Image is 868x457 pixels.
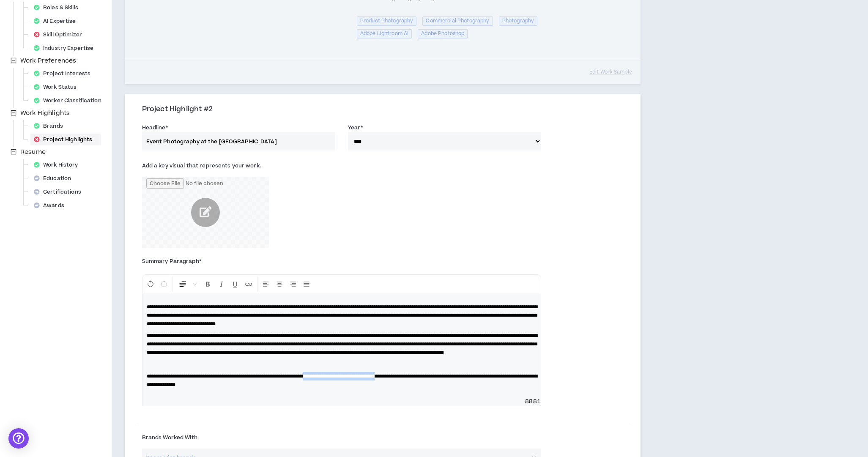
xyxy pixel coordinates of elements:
[30,200,73,211] div: Awards
[19,147,47,157] span: Resume
[30,159,87,171] div: Work History
[11,110,16,116] span: minus-square
[30,81,85,93] div: Work Status
[30,120,71,132] div: Brands
[142,105,630,114] h3: Project Highlight #2
[142,121,168,134] label: Headline
[30,172,79,184] div: Education
[20,109,70,118] span: Work Highlights
[30,2,87,14] div: Roles & Skills
[300,276,313,292] button: Justify Align
[348,121,363,134] label: Year
[525,397,541,406] span: 8881
[11,149,16,155] span: minus-square
[30,186,90,198] div: Certifications
[19,108,71,118] span: Work Highlights
[202,276,214,292] button: Format Bold
[30,29,90,41] div: Skill Optimizer
[144,276,157,292] button: Undo
[229,276,241,292] button: Format Underline
[287,276,299,292] button: Right Align
[142,434,197,441] span: Brands Worked With
[19,56,78,66] span: Work Preferences
[20,148,46,156] span: Resume
[142,254,201,268] label: Summary Paragraph
[215,276,228,292] button: Format Italics
[142,159,261,172] label: Add a key visual that represents your work.
[8,428,29,449] div: Open Intercom Messenger
[242,276,255,292] button: Insert Link
[30,42,102,54] div: Industry Expertise
[20,56,76,65] span: Work Preferences
[142,132,335,151] input: Case Study Headline
[30,68,99,79] div: Project Interests
[30,95,110,107] div: Worker Classification
[30,134,101,145] div: Project Highlights
[11,57,16,63] span: minus-square
[30,15,85,27] div: AI Expertise
[273,276,286,292] button: Center Align
[260,276,272,292] button: Left Align
[158,276,170,292] button: Redo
